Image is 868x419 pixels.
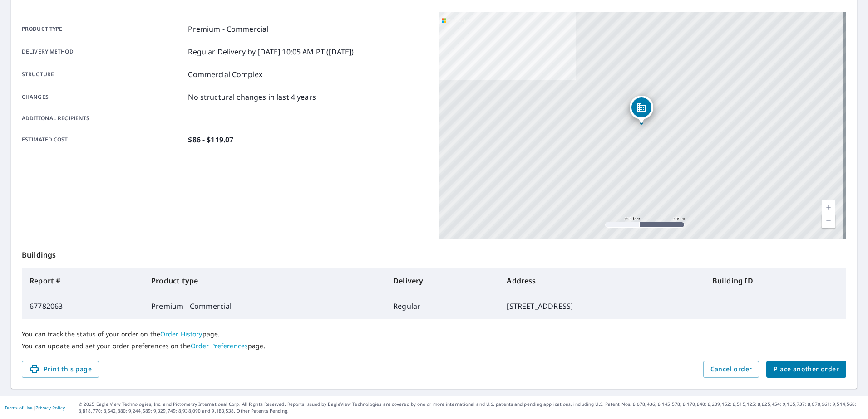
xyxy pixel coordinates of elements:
[22,46,184,57] p: Delivery method
[188,134,233,145] p: $86 - $119.07
[191,341,248,350] a: Order Preferences
[5,405,65,410] p: |
[703,361,759,378] button: Cancel order
[630,96,653,124] div: Dropped pin, building 1, Commercial property, 302 W Avenue U Temple, TX 76504
[822,214,835,228] a: Current Level 17, Zoom Out
[774,364,839,375] span: Place another order
[22,293,144,319] td: 67782063
[144,293,386,319] td: Premium - Commercial
[35,404,65,411] a: Privacy Policy
[22,114,184,122] p: Additional recipients
[710,364,752,375] span: Cancel order
[22,330,846,338] p: You can track the status of your order on the page.
[188,24,268,34] p: Premium - Commercial
[22,361,99,378] button: Print this page
[499,293,705,319] td: [STREET_ADDRESS]
[386,293,499,319] td: Regular
[499,268,705,293] th: Address
[22,69,184,80] p: Structure
[705,268,846,293] th: Building ID
[5,404,33,411] a: Terms of Use
[766,361,846,378] button: Place another order
[22,268,144,293] th: Report #
[22,342,846,350] p: You can update and set your order preferences on the page.
[822,200,835,214] a: Current Level 17, Zoom In
[386,268,499,293] th: Delivery
[22,134,184,145] p: Estimated cost
[22,92,184,102] p: Changes
[188,92,316,102] p: No structural changes in last 4 years
[29,364,92,375] span: Print this page
[144,268,386,293] th: Product type
[188,69,262,80] p: Commercial Complex
[160,330,202,338] a: Order History
[22,24,184,34] p: Product type
[79,401,863,414] p: © 2025 Eagle View Technologies, Inc. and Pictometry International Corp. All Rights Reserved. Repo...
[188,46,354,57] p: Regular Delivery by [DATE] 10:05 AM PT ([DATE])
[22,239,846,268] p: Buildings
